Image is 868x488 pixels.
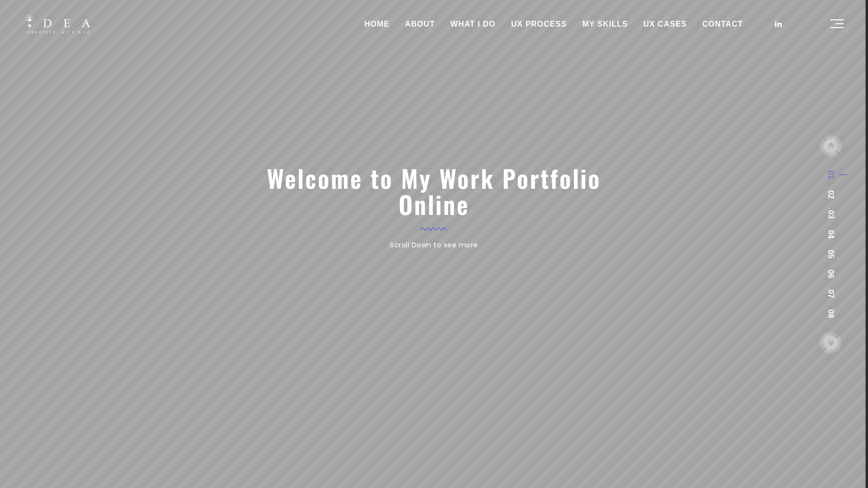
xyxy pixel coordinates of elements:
[356,12,397,36] a: HOME
[24,15,90,33] img: Jesus GA Portfolio
[827,190,835,199] a: 02
[827,230,835,239] a: 04
[827,170,835,179] a: 01
[827,210,835,219] a: 03
[503,12,574,36] a: UX PROCESS
[397,12,443,36] a: ABOUT
[827,250,835,259] a: 05
[827,290,835,298] a: 07
[574,12,635,36] a: MY SKILLS
[635,12,695,36] a: UX CASES
[827,309,835,318] a: 08
[827,270,835,278] a: 06
[443,12,503,36] a: WHAT I DO
[695,12,751,36] a: CONTACT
